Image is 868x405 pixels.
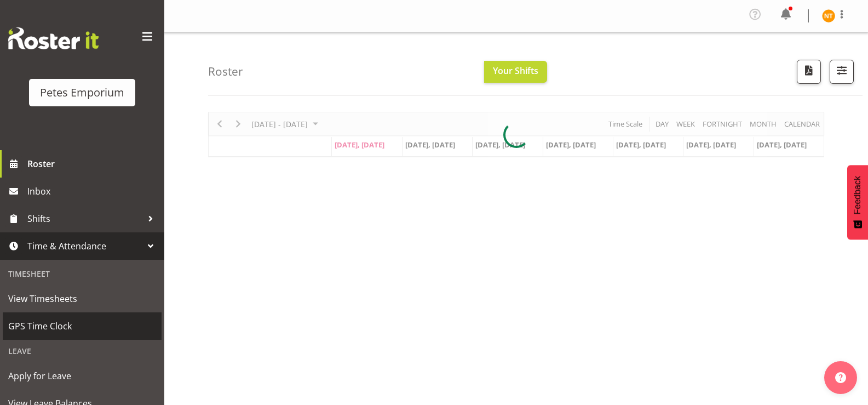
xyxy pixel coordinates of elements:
[8,318,156,334] span: GPS Time Clock
[853,176,863,214] span: Feedback
[3,362,162,390] a: Apply for Leave
[3,312,162,340] a: GPS Time Clock
[822,9,835,22] img: nicole-thomson8388.jpg
[3,285,162,312] a: View Timesheets
[27,238,142,254] span: Time & Attendance
[8,368,156,384] span: Apply for Leave
[8,27,99,49] img: Rosterit website logo
[27,210,142,227] span: Shifts
[835,372,846,383] img: help-xxl-2.png
[208,65,243,78] h4: Roster
[40,84,124,101] div: Petes Emporium
[27,156,159,172] span: Roster
[797,60,821,84] button: Download a PDF of the roster according to the set date range.
[847,165,868,239] button: Feedback - Show survey
[484,61,547,83] button: Your Shifts
[8,290,156,307] span: View Timesheets
[3,340,162,362] div: Leave
[493,65,538,77] span: Your Shifts
[27,183,159,199] span: Inbox
[830,60,854,84] button: Filter Shifts
[3,263,162,285] div: Timesheet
